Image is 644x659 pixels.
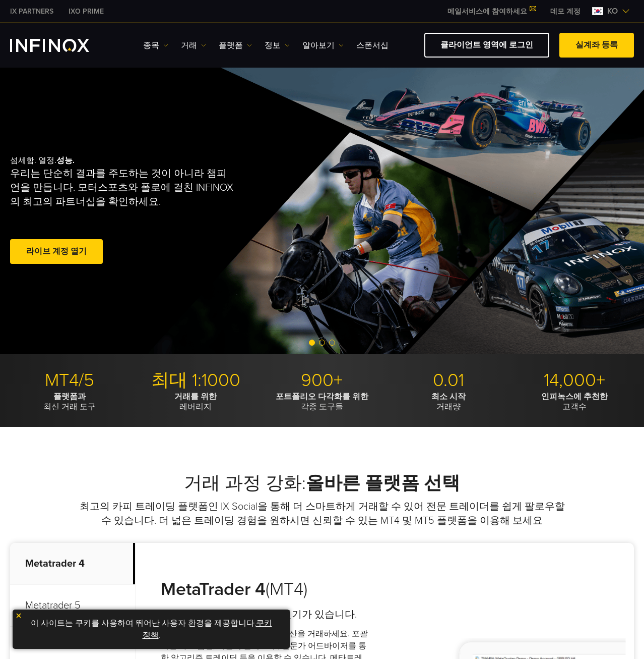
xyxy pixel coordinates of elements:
[53,392,86,402] strong: 플랫폼과
[174,392,217,402] strong: 거래를 위한
[515,392,634,412] p: 고객수
[3,6,61,17] a: INFINOX
[265,39,290,51] a: 정보
[137,369,255,392] p: 최대 1:1000
[329,340,335,346] span: Go to slide 3
[306,472,460,494] strong: 올바른 플랫폼 선택
[356,39,389,51] a: 스폰서십
[161,608,370,622] h4: 전 세계 투자자들 사이에서 인기가 있습니다.
[389,392,508,412] p: 거래량
[143,39,168,51] a: 종목
[78,500,566,528] p: 최고의 카피 트레이딩 플랫폼인 IX Social을 통해 더 스마트하게 거래할 수 있어 전문 트레이더를 쉽게 팔로우할 수 있습니다. 더 넓은 트레이딩 경험을 원하시면 신뢰할 수...
[515,369,634,392] p: 14,000+
[10,39,113,52] a: INFINOX Logo
[219,39,252,51] a: 플랫폼
[10,585,135,627] p: Metatrader 5
[161,578,266,600] strong: MetaTrader 4
[543,6,588,17] a: INFINOX MENU
[181,39,206,51] a: 거래
[56,155,75,166] strong: 성능.
[10,167,235,209] p: 우리는 단순히 결과를 주도하는 것이 아니라 챔피언을 만듭니다. 모터스포츠와 폴로에 걸친 INFINOX의 최고의 파트너십을 확인하세요.
[309,340,315,346] span: Go to slide 1
[10,239,103,264] a: 라이브 계정 열기
[440,7,543,16] a: 메일서비스에 참여하세요
[263,369,381,392] p: 900+
[61,6,111,17] a: INFINOX
[302,39,344,51] a: 알아보기
[603,5,622,17] span: ko
[319,340,325,346] span: Go to slide 2
[18,615,285,644] p: 이 사이트는 쿠키를 사용하여 뛰어난 사용자 환경을 제공합니다. .
[263,392,381,412] p: 각종 도구들
[15,612,22,619] img: yellow close icon
[10,139,291,283] div: 섬세함. 열정.
[424,33,549,58] a: 클라이언트 영역에 로그인
[161,578,370,600] h3: (MT4)
[559,33,634,58] a: 실계좌 등록
[10,472,634,495] h2: 거래 과정 강화:
[10,543,135,585] p: Metatrader 4
[10,369,129,392] p: MT4/5
[541,392,608,402] strong: 인피녹스에 추천한
[431,392,466,402] strong: 최소 시작
[389,369,508,392] p: 0.01
[10,392,129,412] p: 최신 거래 도구
[137,392,255,412] p: 레버리지
[276,392,368,402] strong: 포트폴리오 다각화를 위한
